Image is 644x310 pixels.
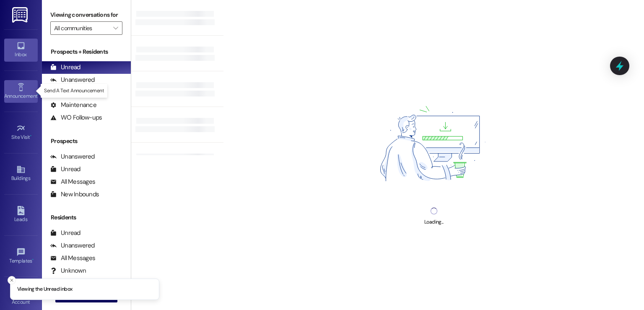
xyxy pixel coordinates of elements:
[17,286,72,293] p: Viewing the Unread inbox
[50,101,96,109] div: Maintenance
[50,241,95,250] div: Unanswered
[12,7,29,23] img: ResiDesk Logo
[42,137,131,146] div: Prospects
[50,63,80,72] div: Unread
[50,165,80,174] div: Unread
[4,121,38,144] a: Site Visit •
[30,133,31,139] span: •
[50,190,99,199] div: New Inbounds
[54,21,109,35] input: All communities
[50,177,95,186] div: All Messages
[37,92,39,98] span: •
[44,87,104,94] p: Send A Text Announcement
[50,76,95,84] div: Unanswered
[50,8,122,21] label: Viewing conversations for
[50,266,86,275] div: Unknown
[42,213,131,222] div: Residents
[50,152,95,161] div: Unanswered
[4,203,38,226] a: Leads
[4,39,38,61] a: Inbox
[42,47,131,56] div: Prospects + Residents
[50,254,95,263] div: All Messages
[4,162,38,185] a: Buildings
[4,245,38,268] a: Templates •
[113,25,118,31] i: 
[50,229,80,237] div: Unread
[4,286,38,309] a: Account
[32,257,34,263] span: •
[8,276,16,284] button: Close toast
[424,218,443,227] div: Loading...
[50,113,102,122] div: WO Follow-ups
